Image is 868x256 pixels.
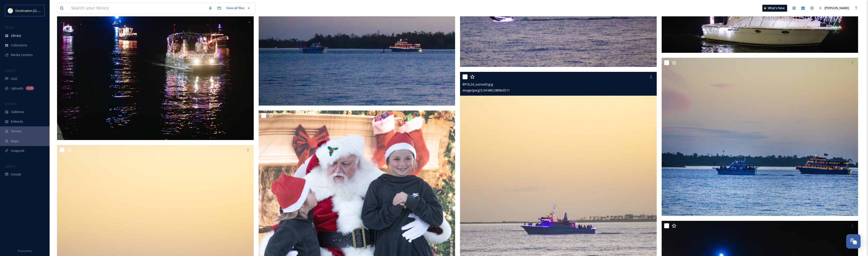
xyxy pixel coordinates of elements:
[816,3,852,13] a: [PERSON_NAME]
[26,86,34,90] div: 1.2k
[846,234,861,249] button: Open Chat
[11,86,23,91] span: Uploads
[5,26,14,29] span: MEDIA
[8,8,13,13] img: download.png
[825,6,849,10] span: [PERSON_NAME]
[5,164,15,168] span: SOCIALS
[224,3,253,13] a: View all files
[11,76,18,81] span: UGC
[11,53,33,57] span: Media Centres
[11,33,21,38] span: Library
[463,88,510,92] span: image/jpeg | 5.34 MB | 2809 x 3511
[463,82,493,86] span: BPOL24_sunset3.jpg
[11,172,21,177] span: Socials
[662,58,859,216] img: BPOL24_sunset1.jpg
[11,43,27,48] span: Collections
[11,148,25,153] span: SnapLink
[69,3,206,14] input: Search your library
[18,248,32,254] a: Privacy Policy
[11,110,24,114] span: Galleries
[5,69,16,72] span: COLLECT
[11,139,19,143] span: Maps
[762,5,787,12] a: What's New
[11,119,23,124] span: Embeds
[11,129,22,134] span: Stories
[15,8,65,13] span: Destination [GEOGRAPHIC_DATA]
[5,102,16,106] span: WIDGETS
[18,249,32,253] span: Privacy Policy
